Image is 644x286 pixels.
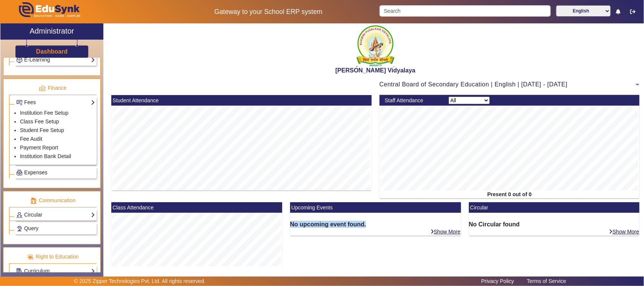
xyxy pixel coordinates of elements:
[36,48,68,55] h3: Dashboard
[430,228,461,235] a: Show More
[380,81,568,88] span: Central Board of Secondary Education | English | [DATE] - [DATE]
[24,169,47,175] span: Expenses
[20,110,68,116] a: Institution Fee Setup
[16,224,95,233] a: Query
[380,5,550,17] input: Search
[74,277,206,285] p: © 2025 Zipper Technologies Pvt. Ltd. All rights reserved.
[24,225,38,231] span: Query
[381,97,444,105] div: Staff Attendance
[523,276,570,286] a: Terms of Service
[29,26,74,35] h2: Administrator
[107,67,644,74] h2: [PERSON_NAME] Vidyalaya
[357,25,394,67] img: 1f9ccde3-ca7c-4581-b515-4fcda2067381
[16,168,95,177] a: Expenses
[609,228,640,235] a: Show More
[20,153,71,159] a: Institution Bank Detail
[27,254,34,260] img: rte.png
[380,191,640,198] div: Present 0 out of 0
[478,276,518,286] a: Privacy Policy
[9,253,97,261] p: Right to Education
[36,48,68,55] a: Dashboard
[20,118,59,125] a: Class Fee Setup
[39,85,46,92] img: finance.png
[469,221,640,228] h6: No Circular found
[17,226,22,232] img: Support-tickets.png
[165,8,372,16] h5: Gateway to your School ERP system
[20,127,64,133] a: Student Fee Setup
[290,202,461,213] mat-card-header: Upcoming Events
[30,197,37,204] img: communication.png
[9,197,97,205] p: Communication
[469,202,640,213] mat-card-header: Circular
[20,145,58,151] a: Payment Report
[17,170,22,175] img: Payroll.png
[290,221,461,228] h6: No upcoming event found.
[0,23,103,40] a: Administrator
[20,136,42,142] a: Fee Audit
[111,202,282,213] mat-card-header: Class Attendance
[9,84,97,92] p: Finance
[111,95,372,106] mat-card-header: Student Attendance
